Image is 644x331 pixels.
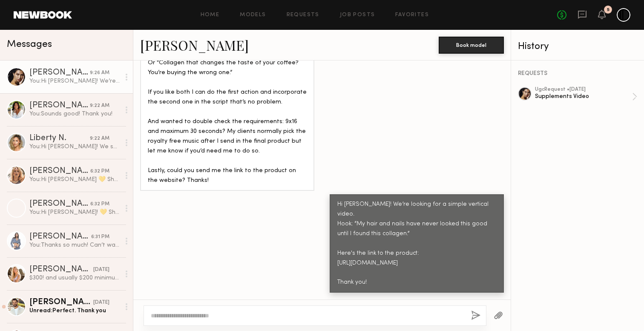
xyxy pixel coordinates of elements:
[607,8,609,12] div: 5
[535,87,632,92] div: ugc Request • [DATE]
[29,233,91,241] div: [PERSON_NAME]
[29,241,120,249] div: You: Thanks so much! Can’t wait to see your magic ✨
[535,87,637,106] a: ugcRequest •[DATE]Supplements Video
[29,77,120,85] div: You: Hi [PERSON_NAME]! We’re looking for a simple vertical video. Hook: “My hair and nails have n...
[7,40,52,49] span: Messages
[93,299,109,307] div: [DATE]
[29,167,90,176] div: [PERSON_NAME]
[337,200,496,288] div: Hi [PERSON_NAME]! We’re looking for a simple vertical video. Hook: “My hair and nails have never ...
[535,92,632,101] div: Supplements Video
[340,12,375,18] a: Job Posts
[287,12,319,18] a: Requests
[395,12,429,18] a: Favorites
[29,134,90,143] div: Liberty N.
[29,101,90,110] div: [PERSON_NAME]
[91,233,109,241] div: 6:31 PM
[29,265,93,274] div: [PERSON_NAME]
[29,69,90,77] div: [PERSON_NAME]
[29,143,120,151] div: You: Hi [PERSON_NAME]! We shipped to this address: Creator Shipping Address: [STREET_ADDRESS][PER...
[439,41,504,48] a: Book model
[29,176,120,184] div: You: Hi [PERSON_NAME] 💛 Sharing a few video examples we love below. We’re aiming for a more dynam...
[518,71,637,77] div: REQUESTS
[90,69,109,77] div: 9:26 AM
[29,307,120,315] div: Unread: Perfect. Thank you
[201,12,220,18] a: Home
[93,266,109,274] div: [DATE]
[29,298,93,307] div: [PERSON_NAME]
[439,37,504,54] button: Book model
[90,200,109,208] div: 6:32 PM
[240,12,266,18] a: Models
[140,36,249,54] a: [PERSON_NAME]
[29,110,120,118] div: You: Sounds good! Thank you!
[90,135,109,143] div: 9:22 AM
[518,42,637,52] div: History
[90,167,109,176] div: 6:32 PM
[29,200,90,208] div: [PERSON_NAME]
[29,208,120,216] div: You: Hi [PERSON_NAME]! 💛 Sharing a few video examples we love below. We’re aiming for a more dyna...
[90,102,109,110] div: 9:22 AM
[29,274,120,282] div: $300! and usually $200 minimum without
